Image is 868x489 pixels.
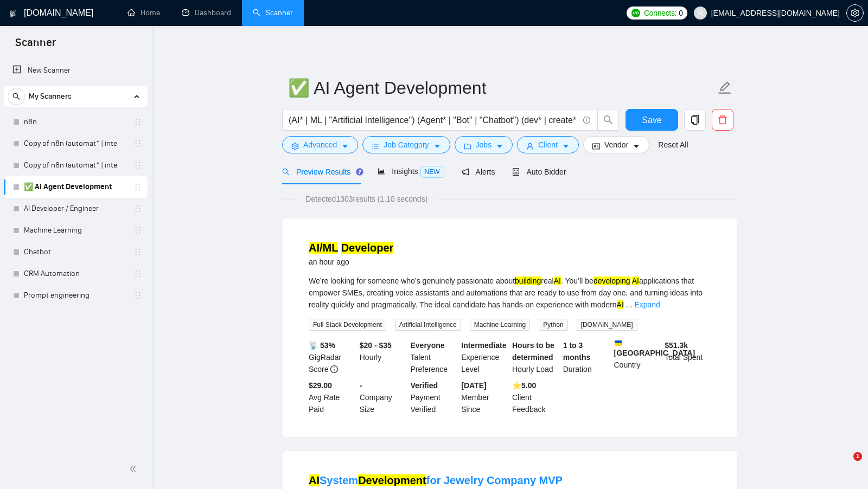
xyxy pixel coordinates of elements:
a: Prompt engineering [24,285,127,306]
div: Talent Preference [409,339,459,375]
span: NEW [420,166,444,178]
b: $20 - $35 [360,341,392,350]
span: notification [462,168,469,176]
span: Preview Results [282,168,360,176]
span: robot [512,168,520,176]
div: Avg Rate Paid [307,379,358,415]
img: 🇺🇦 [615,339,622,347]
input: Scanner name... [288,74,716,101]
span: delete [712,115,733,125]
span: ... [626,300,633,309]
a: AISystemDevelopmentfor Jewelry Company MVP [309,474,563,486]
span: edit [718,81,732,95]
span: Detected 1303 results (1.10 seconds) [298,193,435,205]
span: Advanced [303,139,337,151]
span: holder [133,248,142,256]
span: holder [133,183,142,191]
b: Verified [411,381,438,390]
a: AI/ML Developer [309,242,393,254]
button: copy [684,109,706,131]
mark: AI [554,276,561,285]
span: holder [133,204,142,213]
a: New Scanner [12,60,139,81]
span: Connects: [644,7,676,19]
span: area-chart [378,168,385,175]
span: caret-down [562,142,570,150]
b: [DATE] [461,381,486,390]
span: copy [685,115,705,125]
span: holder [133,226,142,235]
button: setting [846,4,864,22]
span: info-circle [583,117,590,124]
span: [DOMAIN_NAME] [577,319,637,331]
a: Chatbot [24,241,127,263]
a: Expand [634,300,660,309]
a: Machine Learning [24,220,127,241]
b: $ 51.3k [665,341,688,350]
mark: AI/ML [309,242,338,254]
li: New Scanner [4,60,148,81]
b: 📡 53% [309,341,335,350]
li: My Scanners [4,86,148,306]
div: Duration [561,339,612,375]
span: 1 [853,452,862,461]
div: GigRadar Score [307,339,358,375]
a: n8n [24,111,127,133]
span: info-circle [330,365,338,373]
button: barsJob Categorycaret-down [362,136,450,153]
span: holder [133,269,142,278]
div: Experience Level [459,339,510,375]
div: Client Feedback [510,379,561,415]
span: Python [539,319,567,331]
button: search [597,109,619,131]
iframe: Intercom live chat [831,452,857,478]
span: Save [642,113,661,127]
a: homeHome [127,8,160,17]
div: Hourly [358,339,409,375]
span: user [697,9,704,17]
span: Machine Learning [470,319,530,331]
img: logo [9,5,17,22]
b: Intermediate [461,341,506,350]
button: userClientcaret-down [517,136,579,153]
span: holder [133,118,142,126]
span: Insights [378,167,444,176]
span: Jobs [476,139,492,151]
b: 1 to 3 months [563,341,591,362]
button: folderJobscaret-down [455,136,513,153]
span: double-left [129,464,140,474]
button: idcardVendorcaret-down [583,136,649,153]
span: setting [291,142,299,150]
span: Full Stack Development [309,319,386,331]
span: caret-down [341,142,349,150]
span: search [8,93,24,100]
mark: AI [309,474,320,486]
span: user [526,142,534,150]
span: Client [538,139,558,151]
div: Tooltip anchor [355,167,365,177]
b: [GEOGRAPHIC_DATA] [614,339,695,357]
div: Payment Verified [409,379,459,415]
button: delete [712,109,733,131]
span: search [282,168,290,176]
b: ⭐️ 5.00 [512,381,536,390]
a: setting [846,9,864,17]
b: $29.00 [309,381,332,390]
span: caret-down [633,142,640,150]
button: Save [626,109,678,131]
a: CRM Automation [24,263,127,285]
span: bars [372,142,379,150]
div: Total Spent [662,339,713,375]
span: holder [133,139,142,148]
span: Scanner [7,35,65,57]
span: holder [133,161,142,170]
span: Auto Bidder [512,168,566,176]
mark: AI [617,300,624,309]
a: Copy of n8n (automat* | inte [24,133,127,155]
span: Alerts [462,168,495,176]
span: caret-down [496,142,503,150]
span: Artificial Intelligence [395,319,461,331]
input: Search Freelance Jobs... [289,113,578,127]
mark: Developer [341,242,394,254]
